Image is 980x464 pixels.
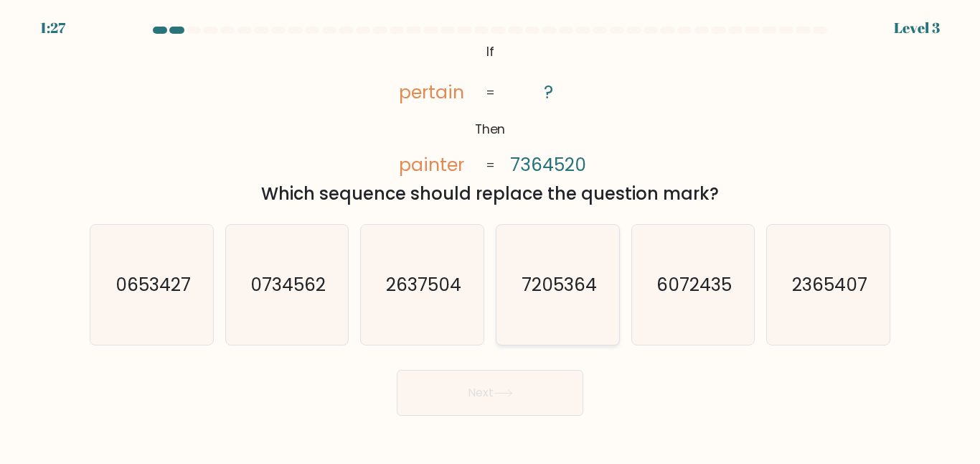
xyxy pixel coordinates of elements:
[40,17,65,39] div: 1:27
[250,272,326,297] text: 0734562
[377,40,603,179] svg: @import url('[URL][DOMAIN_NAME]);
[510,152,587,177] tspan: 7364520
[486,157,495,174] tspan: =
[486,84,495,101] tspan: =
[475,121,506,139] tspan: Then
[115,272,190,297] text: 0653427
[397,370,583,416] button: Next
[792,272,867,297] text: 2365407
[544,80,553,106] tspan: ?
[656,272,732,297] text: 6072435
[894,17,940,39] div: Level 3
[486,43,494,60] tspan: If
[399,152,464,177] tspan: painter
[386,272,461,297] text: 2637504
[399,80,464,106] tspan: pertain
[521,272,596,297] text: 7205364
[98,181,882,207] div: Which sequence should replace the question mark?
